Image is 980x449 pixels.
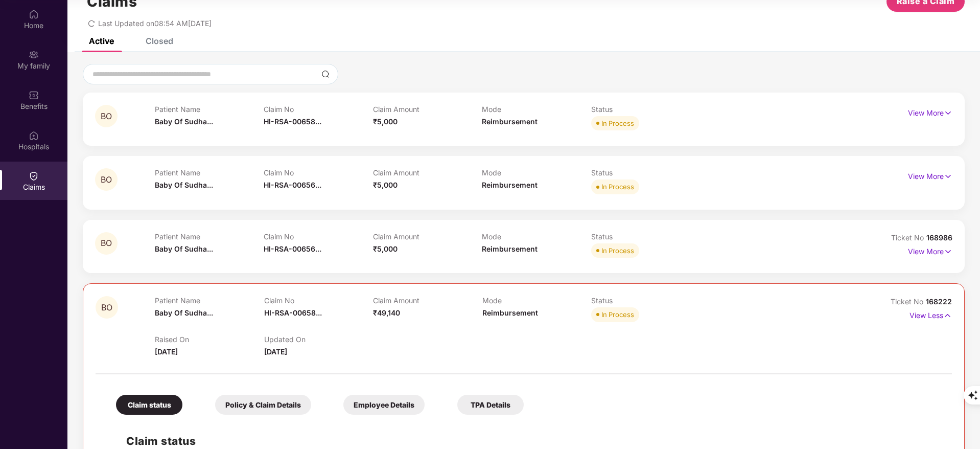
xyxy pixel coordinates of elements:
p: Patient Name [155,168,264,177]
p: Claim No [264,168,373,177]
p: View More [908,105,952,119]
p: Claim Amount [373,168,482,177]
span: Baby Of Sudha... [155,308,213,317]
span: Baby Of Sudha... [155,117,213,126]
p: Claim No [264,105,373,114]
p: View Less [909,307,952,321]
span: 168222 [926,297,952,306]
p: Raised On [155,335,264,344]
p: Status [591,168,701,177]
div: TPA Details [457,395,524,415]
span: Reimbursement [482,117,538,126]
p: Status [591,296,700,305]
img: svg+xml;base64,PHN2ZyB3aWR0aD0iMjAiIGhlaWdodD0iMjAiIHZpZXdCb3g9IjAgMCAyMCAyMCIgZmlsbD0ibm9uZSIgeG... [29,50,39,60]
p: Mode [482,105,591,114]
span: BO [101,112,112,121]
span: Ticket No [891,297,926,306]
span: Baby Of Sudha... [155,181,213,189]
div: In Process [601,182,634,192]
span: ₹49,140 [373,308,400,317]
div: Closed [146,36,173,46]
span: Reimbursement [482,244,538,253]
img: svg+xml;base64,PHN2ZyBpZD0iU2VhcmNoLTMyeDMyIiB4bWxucz0iaHR0cDovL3d3dy53My5vcmcvMjAwMC9zdmciIHdpZH... [321,70,330,78]
img: svg+xml;base64,PHN2ZyBpZD0iQmVuZWZpdHMiIHhtbG5zPSJodHRwOi8vd3d3LnczLm9yZy8yMDAwL3N2ZyIgd2lkdGg9Ij... [29,90,39,100]
span: Baby Of Sudha... [155,244,213,253]
span: HI-RSA-00658... [264,308,322,317]
img: svg+xml;base64,PHN2ZyBpZD0iQ2xhaW0iIHhtbG5zPSJodHRwOi8vd3d3LnczLm9yZy8yMDAwL3N2ZyIgd2lkdGg9IjIwIi... [29,171,39,181]
p: Claim No [264,232,373,241]
span: redo [88,19,95,28]
p: Mode [482,296,591,305]
img: svg+xml;base64,PHN2ZyB4bWxucz0iaHR0cDovL3d3dy53My5vcmcvMjAwMC9zdmciIHdpZHRoPSIxNyIgaGVpZ2h0PSIxNy... [944,246,952,257]
p: Mode [482,168,591,177]
p: Patient Name [155,232,264,241]
div: Policy & Claim Details [215,395,311,415]
div: In Process [601,118,634,128]
p: Status [591,105,701,114]
p: Claim No [264,296,373,305]
p: Status [591,232,701,241]
p: Updated On [264,335,373,344]
span: HI-RSA-00656... [264,244,321,253]
div: In Process [601,245,634,256]
p: Patient Name [155,296,264,305]
div: In Process [601,309,634,320]
p: View More [908,168,952,182]
p: Claim Amount [373,296,482,305]
span: BO [101,175,112,184]
img: svg+xml;base64,PHN2ZyB4bWxucz0iaHR0cDovL3d3dy53My5vcmcvMjAwMC9zdmciIHdpZHRoPSIxNyIgaGVpZ2h0PSIxNy... [944,171,952,182]
div: Active [89,36,114,46]
span: HI-RSA-00656... [264,181,321,189]
span: BO [101,239,112,248]
p: Patient Name [155,105,264,114]
span: [DATE] [155,347,178,356]
img: svg+xml;base64,PHN2ZyB4bWxucz0iaHR0cDovL3d3dy53My5vcmcvMjAwMC9zdmciIHdpZHRoPSIxNyIgaGVpZ2h0PSIxNy... [944,107,952,119]
img: svg+xml;base64,PHN2ZyB4bWxucz0iaHR0cDovL3d3dy53My5vcmcvMjAwMC9zdmciIHdpZHRoPSIxNyIgaGVpZ2h0PSIxNy... [943,310,952,321]
span: 168986 [926,233,952,242]
span: Ticket No [891,233,926,242]
span: ₹5,000 [373,117,398,126]
p: Mode [482,232,591,241]
span: Reimbursement [482,308,538,317]
span: ₹5,000 [373,244,398,253]
span: HI-RSA-00658... [264,117,321,126]
span: Reimbursement [482,181,538,189]
img: svg+xml;base64,PHN2ZyBpZD0iSG9tZSIgeG1sbnM9Imh0dHA6Ly93d3cudzMub3JnLzIwMDAvc3ZnIiB3aWR0aD0iMjAiIG... [29,9,39,19]
div: Claim status [116,395,182,415]
p: Claim Amount [373,105,482,114]
span: Last Updated on 08:54 AM[DATE] [98,19,212,28]
span: [DATE] [264,347,287,356]
p: View More [908,243,952,257]
div: Employee Details [343,395,425,415]
span: BO [101,303,112,312]
span: ₹5,000 [373,181,398,189]
img: svg+xml;base64,PHN2ZyBpZD0iSG9zcGl0YWxzIiB4bWxucz0iaHR0cDovL3d3dy53My5vcmcvMjAwMC9zdmciIHdpZHRoPS... [29,130,39,141]
p: Claim Amount [373,232,482,241]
